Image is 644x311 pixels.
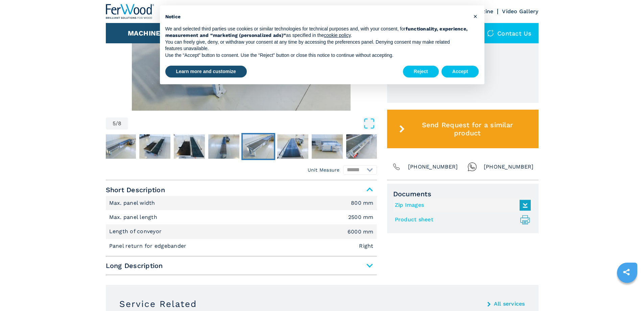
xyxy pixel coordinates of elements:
[494,301,525,307] a: All services
[165,52,468,59] p: Use the “Accept” button to consent. Use the “Reject” button or close this notice to continue with...
[395,214,527,225] a: Product sheet
[408,162,458,172] span: [PHONE_NUMBER]
[392,162,401,172] img: Phone
[165,14,468,20] h2: Notice
[241,133,275,160] button: Go to Slide 5
[359,243,373,249] em: Right
[470,11,481,22] button: Close this notice
[172,133,206,160] button: Go to Slide 3
[310,133,344,160] button: Go to Slide 7
[138,133,172,160] button: Go to Slide 2
[103,133,137,160] button: Go to Slide 1
[106,196,377,253] div: Short Description
[387,110,539,148] button: Send Request for a similar product
[324,32,351,38] a: cookie policy
[403,66,439,78] button: Reject
[106,184,377,196] span: Short Description
[615,281,639,306] iframe: Chat
[395,200,527,211] a: Zip Images
[106,260,377,272] span: Long Description
[207,133,241,160] button: Go to Slide 4
[487,30,494,37] img: Contact us
[165,39,468,52] p: You can freely give, deny, or withdraw your consent at any time by accessing the preferences pane...
[139,134,170,159] img: a6b98176c41b8ab7b6a4230de6ca3cae
[351,200,374,206] em: 800 mm
[345,133,379,160] button: Go to Slide 8
[312,134,343,159] img: ff0962122d8f6f8b8b78dc4e7565956c
[277,134,308,159] img: ebc6eef037c13986bb708213ee4e3a72
[480,23,539,43] div: Contact us
[208,134,239,159] img: 82d8d6c0fcdadbb6094cb6c05c706e23
[393,190,532,198] span: Documents
[502,8,538,15] a: Video Gallery
[128,29,165,37] button: Machines
[118,121,121,126] span: 8
[113,121,116,126] span: 5
[276,133,310,160] button: Go to Slide 6
[106,4,154,19] img: Ferwood
[618,264,635,281] a: sharethis
[109,214,159,221] p: Max. panel length
[348,215,374,220] em: 2500 mm
[473,12,477,20] span: ×
[116,121,118,126] span: /
[442,66,479,78] button: Accept
[308,166,340,173] em: Unit Measure
[109,228,164,235] p: Length of conveyor
[109,199,157,207] p: Max. panel width
[174,134,205,159] img: 06294cb895cb36b518c001d4337dc25b
[165,26,468,39] p: We and selected third parties use cookies or similar technologies for technical purposes and, wit...
[484,162,534,172] span: [PHONE_NUMBER]
[130,117,375,130] button: Open Fullscreen
[346,134,377,159] img: 53e38ced0875e6f3d66b48884d103e56
[468,162,477,172] img: Whatsapp
[105,134,136,159] img: 585914af4a0ff8d96186b7d1f8fe1460
[103,133,375,160] nav: Thumbnail Navigation
[407,121,527,137] span: Send Request for a similar product
[243,134,274,159] img: ca5fedcd91857bf9454ce01cb0c7d4e5
[119,298,197,309] h3: Service Related
[109,242,188,250] p: Panel return for edgebander
[348,229,374,235] em: 6000 mm
[165,66,247,78] button: Learn more and customize
[165,26,468,38] strong: functionality, experience, measurement and “marketing (personalized ads)”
